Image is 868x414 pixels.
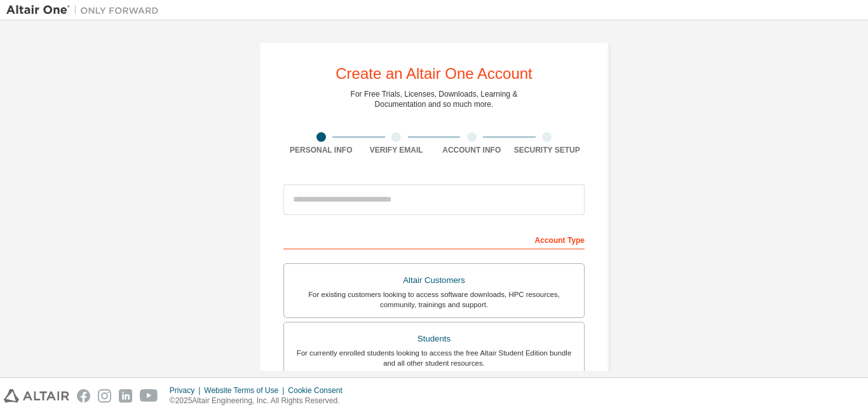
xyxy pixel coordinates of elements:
img: facebook.svg [77,389,90,403]
div: Cookie Consent [288,385,349,396]
div: Security Setup [510,145,585,155]
div: Account Type [283,229,585,249]
div: Website Terms of Use [204,385,288,396]
div: Verify Email [359,145,435,155]
img: instagram.svg [98,389,111,403]
div: Personal Info [283,145,359,155]
img: altair_logo.svg [4,389,69,403]
img: Altair One [6,4,165,17]
div: For currently enrolled students looking to access the free Altair Student Edition bundle and all ... [292,348,576,368]
p: © 2025 Altair Engineering, Inc. All Rights Reserved. [170,396,350,406]
div: Altair Customers [292,272,576,289]
div: Create an Altair One Account [336,66,532,81]
div: Students [292,330,576,348]
img: linkedin.svg [119,389,132,403]
div: Privacy [170,385,204,396]
div: For existing customers looking to access software downloads, HPC resources, community, trainings ... [292,289,576,310]
div: For Free Trials, Licenses, Downloads, Learning & Documentation and so much more. [351,89,518,109]
div: Account Info [434,145,510,155]
img: youtube.svg [140,389,158,403]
